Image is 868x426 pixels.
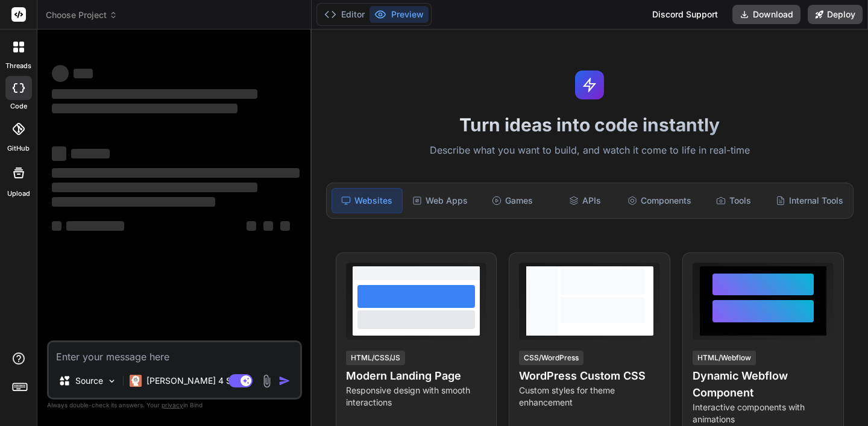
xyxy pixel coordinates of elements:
[107,376,117,386] img: Pick Models
[645,5,725,24] div: Discord Support
[71,149,110,158] span: ‌
[332,188,403,213] div: Websites
[519,368,660,384] h4: WordPress Custom CSS
[693,351,756,365] div: HTML/Webflow
[278,375,291,387] img: icon
[52,146,66,161] span: ‌
[808,5,863,24] button: Deploy
[623,188,696,213] div: Components
[52,197,215,207] span: ‌
[346,384,487,409] p: Responsive design with smooth interactions
[693,401,834,425] p: Interactive components with animations
[477,188,547,213] div: Games
[10,101,27,111] label: code
[52,89,257,99] span: ‌
[52,183,257,192] span: ‌
[519,384,660,409] p: Custom styles for theme enhancement
[405,188,475,213] div: Web Apps
[732,5,800,24] button: Download
[52,168,300,178] span: ‌
[130,375,142,387] img: Claude 4 Sonnet
[263,221,273,231] span: ‌
[550,188,620,213] div: APIs
[162,401,183,409] span: privacy
[346,351,405,365] div: HTML/CSS/JS
[370,6,429,23] button: Preview
[52,104,237,113] span: ‌
[74,69,93,78] span: ‌
[7,143,30,154] label: GitHub
[260,374,274,388] img: attachment
[75,375,103,387] p: Source
[699,188,769,213] div: Tools
[280,221,290,231] span: ‌
[247,221,256,231] span: ‌
[46,9,118,21] span: Choose Project
[146,375,236,387] p: [PERSON_NAME] 4 S..
[66,221,124,231] span: ‌
[519,351,583,365] div: CSS/WordPress
[771,188,848,213] div: Internal Tools
[7,189,30,199] label: Upload
[319,143,861,158] p: Describe what you want to build, and watch it come to life in real-time
[52,221,61,231] span: ‌
[5,61,31,71] label: threads
[319,6,370,23] button: Editor
[52,65,69,82] span: ‌
[693,368,834,401] h4: Dynamic Webflow Component
[346,368,487,384] h4: Modern Landing Page
[47,399,302,411] p: Always double-check its answers. Your in Bind
[319,114,861,136] h1: Turn ideas into code instantly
